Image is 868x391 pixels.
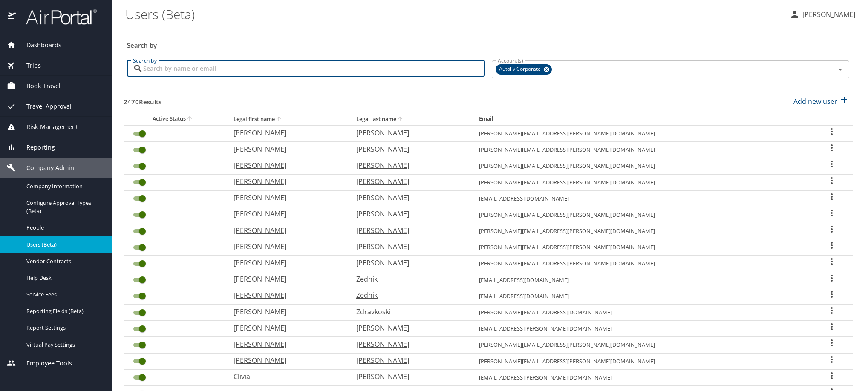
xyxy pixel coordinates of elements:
span: Vendor Contracts [26,257,101,265]
p: [PERSON_NAME] [234,144,339,154]
p: [PERSON_NAME] [356,241,462,252]
span: Service Fees [26,290,101,299]
span: Configure Approval Types (Beta) [26,199,101,215]
td: [EMAIL_ADDRESS][DOMAIN_NAME] [472,288,811,304]
h3: Search by [127,35,849,50]
p: [PERSON_NAME] [356,258,462,268]
p: [PERSON_NAME] [356,128,462,138]
p: [PERSON_NAME] [234,258,339,268]
p: [PERSON_NAME] [234,209,339,219]
span: Virtual Pay Settings [26,341,101,349]
p: [PERSON_NAME] [234,225,339,236]
p: [PERSON_NAME] [356,323,462,333]
p: [PERSON_NAME] [800,9,855,20]
p: [PERSON_NAME] [234,241,339,252]
button: sort [186,115,194,123]
td: [PERSON_NAME][EMAIL_ADDRESS][PERSON_NAME][DOMAIN_NAME] [472,174,811,190]
span: Help Desk [26,274,101,282]
p: [PERSON_NAME] [356,225,462,236]
span: Dashboards [16,40,61,50]
p: [PERSON_NAME] [356,176,462,187]
td: [PERSON_NAME][EMAIL_ADDRESS][PERSON_NAME][DOMAIN_NAME] [472,239,811,256]
img: airportal-logo.png [17,9,97,25]
span: Reporting [16,143,55,152]
span: Employee Tools [16,359,72,368]
p: [PERSON_NAME] [234,193,339,203]
span: People [26,224,101,232]
td: [PERSON_NAME][EMAIL_ADDRESS][PERSON_NAME][DOMAIN_NAME] [472,353,811,369]
td: [PERSON_NAME][EMAIL_ADDRESS][PERSON_NAME][DOMAIN_NAME] [472,125,811,141]
span: Reporting Fields (Beta) [26,307,101,315]
p: Zdravkoski [356,307,462,317]
th: Email [472,113,811,125]
td: [EMAIL_ADDRESS][PERSON_NAME][DOMAIN_NAME] [472,369,811,385]
td: [EMAIL_ADDRESS][DOMAIN_NAME] [472,272,811,288]
span: Users (Beta) [26,241,101,249]
span: Trips [16,61,41,70]
td: [PERSON_NAME][EMAIL_ADDRESS][PERSON_NAME][DOMAIN_NAME] [472,158,811,174]
p: Clivia [234,371,339,382]
p: [PERSON_NAME] [234,307,339,317]
button: Open [834,63,846,75]
td: [PERSON_NAME][EMAIL_ADDRESS][PERSON_NAME][DOMAIN_NAME] [472,256,811,272]
span: Autoliv Corporate [496,65,546,74]
p: [PERSON_NAME] [234,160,339,170]
p: [PERSON_NAME] [234,290,339,300]
span: Report Settings [26,324,101,332]
p: [PERSON_NAME] [356,144,462,154]
p: [PERSON_NAME] [234,355,339,365]
td: [PERSON_NAME][EMAIL_ADDRESS][PERSON_NAME][DOMAIN_NAME] [472,223,811,239]
td: [PERSON_NAME][EMAIL_ADDRESS][PERSON_NAME][DOMAIN_NAME] [472,207,811,223]
button: Add new user [790,92,853,111]
p: [PERSON_NAME] [234,176,339,187]
p: [PERSON_NAME] [234,274,339,284]
td: [PERSON_NAME][EMAIL_ADDRESS][DOMAIN_NAME] [472,305,811,321]
span: Company Admin [16,163,74,172]
button: sort [396,115,405,124]
p: [PERSON_NAME] [234,323,339,333]
img: icon-airportal.png [8,9,17,25]
h3: 2470 Results [124,92,161,107]
span: Book Travel [16,81,61,91]
p: [PERSON_NAME] [234,128,339,138]
td: [EMAIL_ADDRESS][DOMAIN_NAME] [472,190,811,207]
p: Zednik [356,274,462,284]
th: Active Status [124,113,227,125]
p: [PERSON_NAME] [234,339,339,349]
th: Legal first name [227,113,349,125]
p: [PERSON_NAME] [356,193,462,203]
button: sort [275,115,283,124]
td: [EMAIL_ADDRESS][PERSON_NAME][DOMAIN_NAME] [472,321,811,337]
td: [PERSON_NAME][EMAIL_ADDRESS][PERSON_NAME][DOMAIN_NAME] [472,142,811,158]
p: [PERSON_NAME] [356,339,462,349]
p: [PERSON_NAME] [356,160,462,170]
span: Risk Management [16,122,78,132]
div: Autoliv Corporate [496,64,552,75]
button: [PERSON_NAME] [786,7,859,22]
p: Add new user [793,96,837,106]
span: Company Information [26,182,101,190]
p: [PERSON_NAME] [356,371,462,382]
th: Legal last name [349,113,472,125]
input: Search by name or email [143,60,485,77]
span: Travel Approval [16,102,72,111]
td: [PERSON_NAME][EMAIL_ADDRESS][PERSON_NAME][DOMAIN_NAME] [472,337,811,353]
h1: Users (Beta) [125,1,783,27]
p: [PERSON_NAME] [356,209,462,219]
p: Zednik [356,290,462,300]
p: [PERSON_NAME] [356,355,462,365]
